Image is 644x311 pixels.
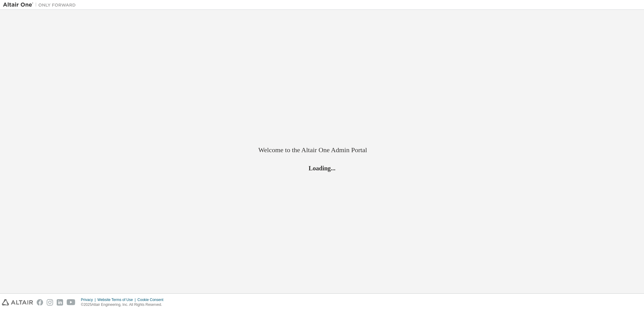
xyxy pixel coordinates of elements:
img: linkedin.svg [57,299,63,306]
p: © 2025 Altair Engineering, Inc. All Rights Reserved. [81,302,167,307]
div: Website Terms of Use [97,297,137,302]
img: instagram.svg [47,299,53,306]
img: youtube.svg [67,299,75,306]
img: Altair One [3,2,79,8]
div: Privacy [81,297,97,302]
h2: Welcome to the Altair One Admin Portal [258,146,386,154]
div: Cookie Consent [137,297,167,302]
img: facebook.svg [37,299,43,306]
h2: Loading... [258,164,386,172]
img: altair_logo.svg [2,299,33,306]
